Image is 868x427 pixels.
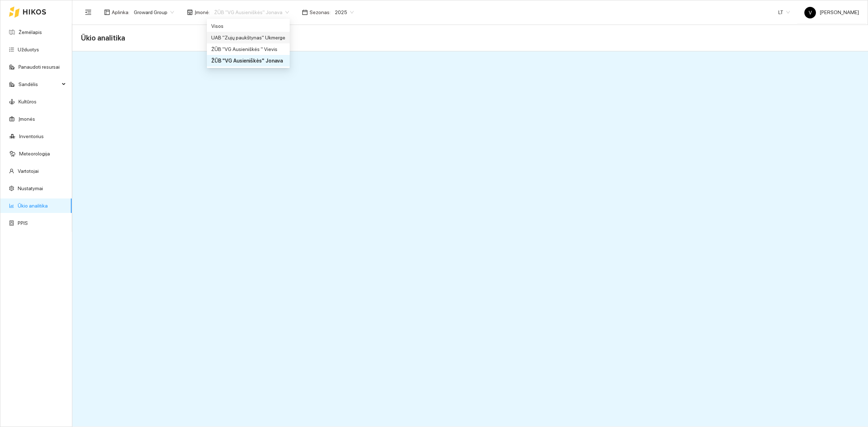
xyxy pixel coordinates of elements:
span: menu-fold [85,9,92,16]
span: 2025 [335,7,354,18]
span: Groward Group [134,7,174,18]
div: Visos [211,22,285,30]
a: Vartotojai [18,168,39,174]
a: PPIS [18,220,28,226]
a: Įmonės [18,116,35,122]
a: Kultūros [18,99,37,104]
a: Ūkio analitika [18,203,48,209]
div: UAB "Zujų paukštynas" Ukmerge [207,32,290,43]
span: Sandėlis [18,77,60,91]
span: [PERSON_NAME] [804,9,859,15]
a: Meteorologija [19,151,50,157]
span: Įmonė : [195,8,210,16]
div: ŽŪB "VG Ausieniškės " Vievis [207,43,290,55]
span: calendar [302,9,308,15]
a: Panaudoti resursai [18,64,60,70]
span: ŽŪB "VG Ausieniškės" Jonava [214,7,289,18]
span: Ūkio analitika [81,32,125,44]
button: menu-fold [81,5,95,20]
span: layout [104,9,110,15]
div: ŽŪB "VG Ausieniškės " Vievis [211,45,285,53]
span: Sezonas : [310,8,331,16]
a: Nustatymai [18,185,43,191]
span: shop [187,9,193,15]
div: UAB "Zujų paukštynas" Ukmerge [211,34,285,42]
a: Užduotys [18,47,39,52]
div: Visos [207,20,290,32]
span: V [809,7,812,18]
span: Aplinka : [112,8,129,16]
div: ŽŪB "VG Ausieniškės" Jonava [211,57,285,65]
a: Žemėlapis [18,29,42,35]
a: Inventorius [19,133,44,139]
span: LT [778,7,790,18]
div: ŽŪB "VG Ausieniškės" Jonava [207,55,290,67]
